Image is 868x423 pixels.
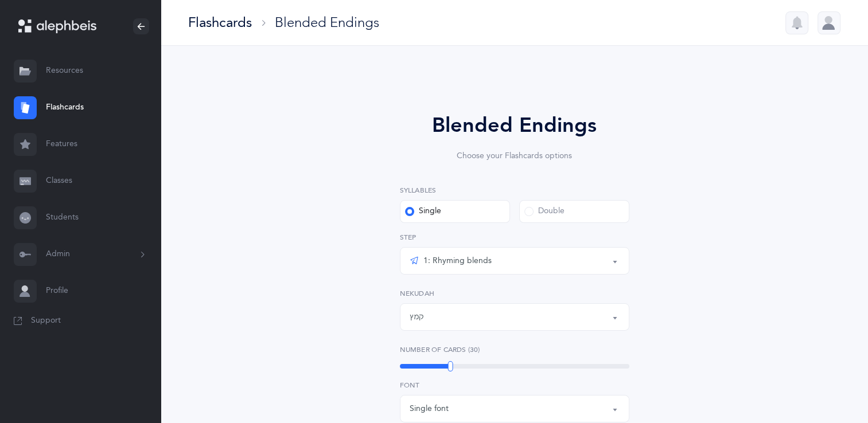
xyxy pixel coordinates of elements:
div: Single [405,206,441,217]
label: Step [400,232,629,242]
label: Syllables [400,185,629,195]
span: Support [31,315,61,327]
div: Choose your Flashcards options [368,150,661,162]
div: Blended Endings [368,110,661,141]
div: Double [524,206,565,217]
button: Single font [400,395,629,422]
div: 1: Rhyming blends [410,254,492,268]
button: 1: Rhyming blends [400,247,629,275]
button: קמץ [400,303,629,331]
div: Single font [410,403,449,415]
label: Number of Cards (30) [400,344,629,355]
div: Flashcards [188,13,252,32]
div: קמץ [410,311,424,323]
div: Blended Endings [275,13,379,32]
label: Nekudah [400,288,629,299]
label: Font [400,380,629,390]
